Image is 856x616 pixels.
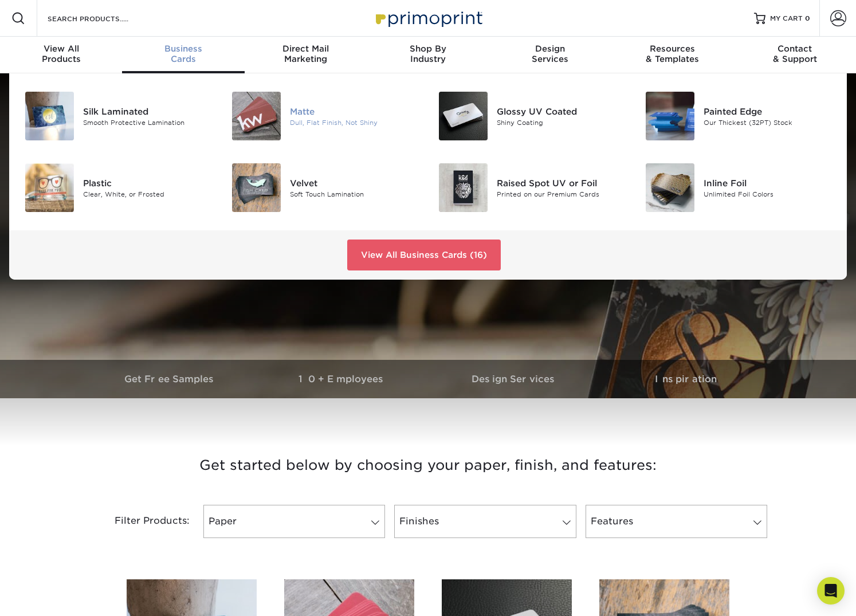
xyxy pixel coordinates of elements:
img: Painted Edge Business Cards [646,92,694,140]
div: Painted Edge [704,105,833,117]
a: DesignServices [489,37,611,73]
span: Business [122,44,244,54]
span: Direct Mail [245,44,367,54]
div: Plastic [83,176,213,189]
a: Glossy UV Coated Business Cards Glossy UV Coated Shiny Coating [437,87,626,145]
a: BusinessCards [122,37,244,73]
div: Our Thickest (32PT) Stock [704,117,833,127]
div: Printed on our Premium Cards [497,189,626,199]
a: Matte Business Cards Matte Dull, Flat Finish, Not Shiny [230,87,419,145]
div: Clear, White, or Frosted [83,189,213,199]
a: View All Business Cards (16) [347,240,501,270]
div: Cards [122,44,244,64]
img: Raised Spot UV or Foil Business Cards [439,163,488,212]
h3: Get started below by choosing your paper, finish, and features: [93,440,763,491]
div: Glossy UV Coated [497,105,626,117]
div: & Templates [611,44,733,64]
iframe: Google Customer Reviews [3,581,97,612]
a: Plastic Business Cards Plastic Clear, White, or Frosted [23,159,213,217]
div: Marketing [245,44,367,64]
img: Plastic Business Cards [25,163,74,212]
input: SEARCH PRODUCTS..... [46,11,158,25]
div: Open Intercom Messenger [817,577,845,605]
div: Velvet [290,176,419,189]
a: Painted Edge Business Cards Painted Edge Our Thickest (32PT) Stock [643,87,833,145]
img: Primoprint [371,6,485,30]
a: Raised Spot UV or Foil Business Cards Raised Spot UV or Foil Printed on our Premium Cards [437,159,626,217]
a: Velvet Business Cards Velvet Soft Touch Lamination [230,159,419,217]
div: Dull, Flat Finish, Not Shiny [290,117,419,127]
a: Direct MailMarketing [245,37,367,73]
span: Shop By [367,44,489,54]
img: Inline Foil Business Cards [646,163,694,212]
span: Design [489,44,611,54]
img: Matte Business Cards [232,92,281,140]
span: Contact [734,44,856,54]
span: 0 [805,14,810,22]
a: Silk Laminated Business Cards Silk Laminated Smooth Protective Lamination [23,87,213,145]
a: Features [586,505,767,538]
span: MY CART [770,14,803,23]
div: Matte [290,105,419,117]
a: Shop ByIndustry [367,37,489,73]
div: Silk Laminated [83,105,213,117]
img: Glossy UV Coated Business Cards [439,92,488,140]
img: Silk Laminated Business Cards [25,92,74,140]
div: & Support [734,44,856,64]
div: Shiny Coating [497,117,626,127]
div: Unlimited Foil Colors [704,189,833,199]
div: Soft Touch Lamination [290,189,419,199]
div: Filter Products: [84,505,199,538]
div: Raised Spot UV or Foil [497,176,626,189]
a: Resources& Templates [611,37,733,73]
a: Finishes [394,505,576,538]
div: Inline Foil [704,176,833,189]
div: Smooth Protective Lamination [83,117,213,127]
img: Velvet Business Cards [232,163,281,212]
div: Services [489,44,611,64]
div: Industry [367,44,489,64]
a: Paper [203,505,385,538]
span: Resources [611,44,733,54]
a: Contact& Support [734,37,856,73]
a: Inline Foil Business Cards Inline Foil Unlimited Foil Colors [643,159,833,217]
